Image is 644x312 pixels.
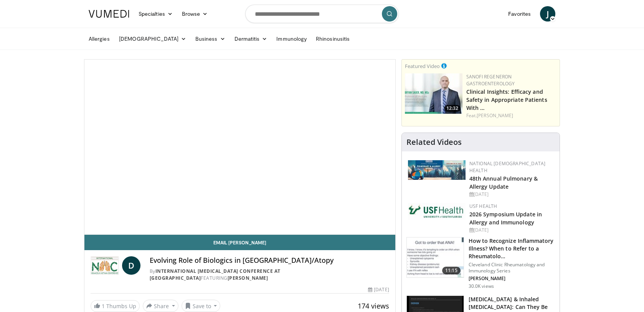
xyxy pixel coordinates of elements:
[89,10,129,18] img: VuMedi Logo
[469,160,546,174] a: National [DEMOGRAPHIC_DATA] Health
[102,302,105,310] span: 1
[311,31,354,46] a: Rhinosinusitis
[150,268,389,282] div: By FEATURING
[368,286,389,293] div: [DATE]
[477,112,513,119] a: [PERSON_NAME]
[408,160,466,180] img: b90f5d12-84c1-472e-b843-5cad6c7ef911.jpg.150x105_q85_autocrop_double_scale_upscale_version-0.2.jpg
[84,60,395,235] video-js: Video Player
[150,268,281,281] a: International [MEDICAL_DATA] Conference at [GEOGRAPHIC_DATA]
[230,31,272,46] a: Dermatitis
[469,262,555,274] p: Cleveland Clinic Rheumatology and Immunology Series
[177,6,213,22] a: Browse
[122,256,140,275] a: D
[84,235,395,250] a: Email [PERSON_NAME]
[469,175,538,190] a: 48th Annual Pulmonary & Allergy Update
[469,211,542,226] a: 2026 Symposium Update in Allergy and Immunology
[191,31,230,46] a: Business
[405,63,440,70] small: Featured Video
[114,31,191,46] a: [DEMOGRAPHIC_DATA]
[408,203,466,220] img: 6ba8804a-8538-4002-95e7-a8f8012d4a11.png.150x105_q85_autocrop_double_scale_upscale_version-0.2.jpg
[466,73,515,87] a: Sanofi Regeneron Gastroenterology
[405,73,462,114] a: 12:32
[504,6,535,22] a: Favorites
[150,256,389,265] h4: Evolving Role of Biologics in [GEOGRAPHIC_DATA]/Atopy
[469,283,494,289] p: 30.0K views
[406,237,555,289] a: 11:15 How to Recognize Inflammatory Illness? When to Refer to a Rheumatolo… Cleveland Clinic Rheu...
[272,31,311,46] a: Immunology
[143,300,178,312] button: Share
[91,256,119,275] img: International Asthma Conference at Nemacolin
[134,6,177,22] a: Specialties
[407,237,464,277] img: 5cecf4a9-46a2-4e70-91ad-1322486e7ee4.150x105_q85_crop-smart_upscale.jpg
[469,191,553,198] div: [DATE]
[245,5,399,23] input: Search topics, interventions
[405,73,462,114] img: bf9ce42c-6823-4735-9d6f-bc9dbebbcf2c.png.150x105_q85_crop-smart_upscale.jpg
[469,203,497,209] a: USF Health
[466,112,556,119] div: Feat.
[406,138,462,147] h4: Related Videos
[182,300,221,312] button: Save to
[466,88,547,111] a: Clinical Insights: Efficacy and Safety in Appropriate Patients With …
[442,267,461,274] span: 11:15
[228,275,268,281] a: [PERSON_NAME]
[469,227,553,234] div: [DATE]
[91,300,140,312] a: 1 Thumbs Up
[469,275,555,282] p: [PERSON_NAME]
[84,31,114,46] a: Allergies
[358,301,389,310] span: 174 views
[444,105,461,112] span: 12:32
[469,237,555,260] h3: How to Recognize Inflammatory Illness? When to Refer to a Rheumatolo…
[540,6,555,22] a: J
